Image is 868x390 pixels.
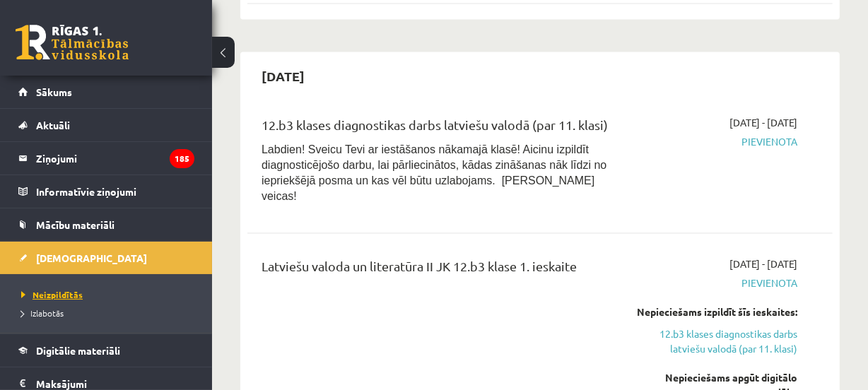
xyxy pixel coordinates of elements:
[633,134,797,149] span: Pievienota
[21,289,83,300] span: Neizpildītās
[18,142,194,175] a: Ziņojumi185
[16,25,129,60] a: Rīgas 1. Tālmācības vidusskola
[36,252,147,264] span: [DEMOGRAPHIC_DATA]
[36,344,120,357] span: Digitālie materiāli
[729,115,797,130] span: [DATE] - [DATE]
[633,305,797,319] div: Nepieciešams izpildīt šīs ieskaites:
[36,119,70,131] span: Aktuāli
[18,334,194,367] a: Digitālie materiāli
[36,175,194,208] legend: Informatīvie ziņojumi
[21,307,198,319] a: Izlabotās
[18,76,194,108] a: Sākums
[262,256,611,283] div: Latviešu valoda un literatūra II JK 12.b3 klase 1. ieskaite
[36,218,115,231] span: Mācību materiāli
[633,276,797,290] span: Pievienota
[729,256,797,271] span: [DATE] - [DATE]
[36,142,194,175] legend: Ziņojumi
[21,307,64,319] span: Izlabotās
[247,59,319,93] h2: [DATE]
[262,115,611,141] div: 12.b3 klases diagnostikas darbs latviešu valodā (par 11. klasi)
[36,85,72,98] span: Sākums
[170,149,194,168] i: 185
[21,288,198,301] a: Neizpildītās
[262,143,606,202] span: Labdien! Sveicu Tevi ar iestāšanos nākamajā klasē! Aicinu izpildīt diagnosticējošo darbu, lai pār...
[18,208,194,241] a: Mācību materiāli
[633,326,797,356] a: 12.b3 klases diagnostikas darbs latviešu valodā (par 11. klasi)
[18,175,194,208] a: Informatīvie ziņojumi
[18,242,194,274] a: [DEMOGRAPHIC_DATA]
[18,109,194,141] a: Aktuāli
